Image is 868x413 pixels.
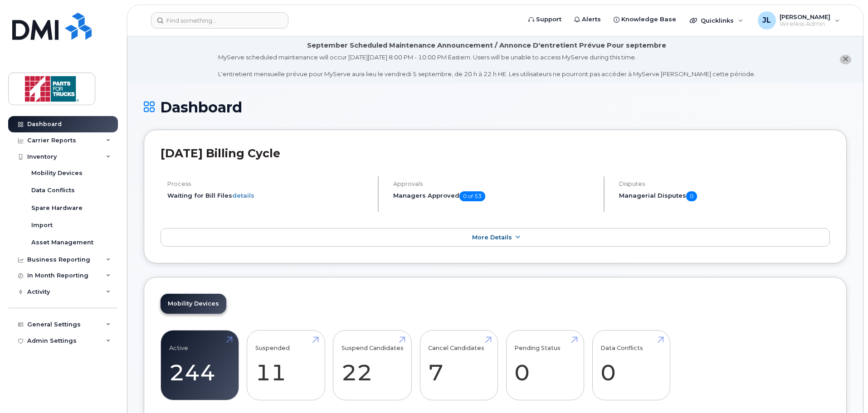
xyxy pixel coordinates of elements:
div: September Scheduled Maintenance Announcement / Annonce D'entretient Prévue Pour septembre [307,41,666,50]
div: MyServe scheduled maintenance will occur [DATE][DATE] 8:00 PM - 10:00 PM Eastern. Users will be u... [218,53,756,78]
a: Data Conflicts 0 [600,335,662,395]
button: close notification [840,55,851,64]
a: Cancel Candidates 7 [428,335,489,395]
li: Waiting for Bill Files [167,191,370,200]
span: 0 of 53 [459,191,485,201]
h4: Process [167,180,370,187]
a: Suspend Candidates 22 [341,335,404,395]
h2: [DATE] Billing Cycle [161,146,830,160]
span: More Details [472,234,512,241]
a: Suspended 11 [255,335,317,395]
a: details [232,192,254,199]
h1: Dashboard [144,99,847,115]
a: Pending Status 0 [514,335,575,395]
a: Active 244 [169,335,230,395]
h4: Disputes [619,180,830,187]
h5: Managers Approved [393,191,596,201]
h5: Managerial Disputes [619,191,830,201]
h4: Approvals [393,180,596,187]
span: 0 [686,191,697,201]
a: Mobility Devices [161,294,226,314]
